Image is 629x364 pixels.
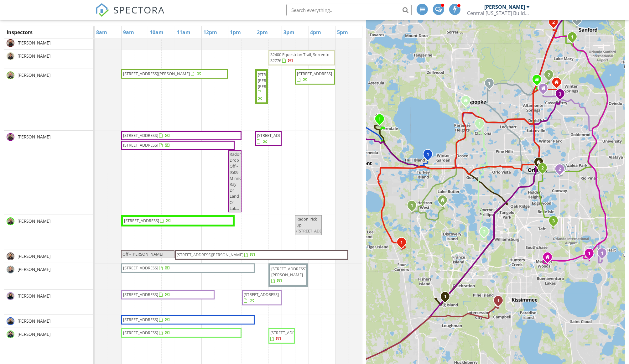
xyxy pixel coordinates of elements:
[576,18,578,22] i: 2
[411,203,413,208] i: 1
[286,4,412,16] input: Search everything...
[122,251,163,257] span: Off - [PERSON_NAME]
[412,205,416,209] div: 6299 Argent Wood Dr , Winter Garden, FL 34787
[467,10,530,16] div: Central Florida Building Inspectors
[589,253,593,257] div: 7925 Greengard St , Orlando, FL 32827
[7,71,14,79] img: sean_1.png
[16,293,52,299] span: [PERSON_NAME]
[123,142,158,148] span: [STREET_ADDRESS]
[537,79,541,83] div: 14 Tappen Zee Lane, Longwood FL 32750
[543,167,546,171] div: 701 N Lake Davis Dr , Orlando, FL 32806
[7,217,14,225] img: bryon.png
[257,133,292,138] span: [STREET_ADDRESS]
[444,294,446,299] i: 1
[402,242,405,246] div: 2826 Raindrop Run St, Clermont, FL 34714
[282,27,296,37] a: 3pm
[554,22,557,25] div: 5342 Hawkstone Dr , Sanford, FL 32771
[7,52,14,60] img: carl.png
[445,296,449,300] div: 2392 Celebration Blvd, Celebration, FL 34747
[16,53,52,59] span: [PERSON_NAME]
[400,240,403,245] i: 1
[480,123,483,127] div: 3409 Briarwood Grove Dr , Ocoee, FL 34761
[443,200,446,203] div: 6703 Merrick Blvd., Windermere FL 34786
[378,117,381,121] i: 1
[244,292,279,297] span: [STREET_ADDRESS]
[559,92,561,96] i: 3
[16,134,52,140] span: [PERSON_NAME]
[539,162,543,165] div: 151 E. Washington St. apt# 624, Orlando FL 32801
[601,251,603,255] i: 1
[7,317,14,325] img: jason.png
[16,72,52,78] span: [PERSON_NAME]
[557,82,560,86] div: 619 S Grant St., Longwood FL 32750
[548,73,550,77] i: 2
[427,152,429,157] i: 1
[488,81,491,86] i: 1
[297,71,332,76] span: [STREET_ADDRESS]
[270,330,305,335] span: [STREET_ADDRESS]
[230,151,245,211] span: Radon Drop Off - 9509 Minnow Ray Dr Land O' Lak...
[571,35,574,39] i: 1
[549,74,553,78] div: 600 Fallsmead Cir, Longwood, FL 32750
[175,27,192,37] a: 11am
[484,4,525,10] div: [PERSON_NAME]
[296,216,334,234] span: Radon Pick Up ([STREET_ADDRESS])
[466,100,470,104] div: 1437 Pinecliff Dr, Apopka FL 32703
[560,93,564,97] div: 320 Secret Way Ct, Casselberry, FL 32707
[148,27,165,37] a: 10am
[123,317,158,322] span: [STREET_ADDRESS]
[7,292,14,300] img: abdiel_1.png
[16,318,52,324] span: [PERSON_NAME]
[559,167,561,171] i: 2
[7,266,14,273] img: hamza_1.png
[562,168,565,171] div: 4752 Fontana St, Orlando FL 32807
[541,166,544,170] i: 2
[588,251,590,256] i: 1
[123,265,158,271] span: [STREET_ADDRESS]
[7,39,14,47] img: andrew.png
[543,88,547,91] div: 1220 Hobson St, Longwood FL 32750
[95,8,165,22] a: SPECTORA
[16,253,52,259] span: [PERSON_NAME]
[455,16,457,20] i: 1
[123,292,158,297] span: [STREET_ADDRESS]
[602,252,606,256] div: 10430 Belfry Cir, Orlando, FL 32832
[255,27,269,37] a: 2pm
[202,27,219,37] a: 12pm
[258,72,293,89] span: [STREET_ADDRESS][PERSON_NAME][PERSON_NAME]
[577,19,581,23] div: 499 Palm Dr, Sanford, FL 32771
[123,133,158,138] span: [STREET_ADDRESS]
[270,52,330,63] span: 32400 Equestrian Trail, Sorrento 32776
[484,231,488,235] div: 8343 Ludington Cir, Orlando, FL 32836
[123,71,190,76] span: [STREET_ADDRESS][PERSON_NAME]
[16,266,52,273] span: [PERSON_NAME]
[335,27,350,37] a: 5pm
[271,266,306,278] span: [STREET_ADDRESS][PERSON_NAME]
[95,3,109,17] img: The Best Home Inspection Software - Spectora
[380,118,383,122] div: 1609 Evening Smt Cir, Minneola, FL 34715
[548,257,551,260] div: 1731 Brook Hollow Dr., Orlando FL 32824
[456,18,460,21] div: 32400 Equestrian Trail, Sorrento, FL 32776
[478,122,481,126] i: 1
[572,36,576,40] div: 431 Brightview Dr, Lake Mary, FL 32746
[123,330,158,335] span: [STREET_ADDRESS]
[552,219,555,223] i: 3
[16,218,52,224] span: [PERSON_NAME]
[483,230,486,234] i: 2
[498,300,502,304] div: 1176 Liberty Hall Dr, Kissimmee, FL 34746
[7,133,14,141] img: john.png
[560,169,564,172] div: 4500 Foreland Pl, Orlando, FL 32812
[124,218,159,223] span: [STREET_ADDRESS]
[177,252,243,257] span: [STREET_ADDRESS][PERSON_NAME]
[552,20,555,24] i: 2
[309,27,323,37] a: 4pm
[228,27,242,37] a: 1pm
[16,331,52,337] span: [PERSON_NAME]
[113,3,165,16] span: SPECTORA
[7,29,33,36] span: Inspectors
[122,27,136,37] a: 9am
[497,299,500,303] i: 1
[16,40,52,46] span: [PERSON_NAME]
[489,83,493,86] div: 1322 Reagans Reserve Blvd , Apopka, FL 32712
[554,220,557,224] div: 3141 Cashmere Dr, Orlando, FL 32827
